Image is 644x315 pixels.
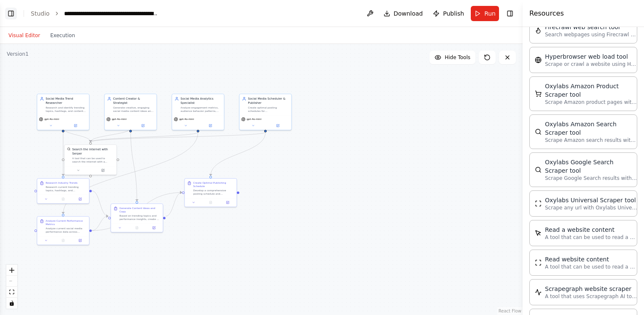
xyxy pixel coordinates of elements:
button: No output available [54,238,72,243]
g: Edge from 2d0cf709-8485-40e7-9a8a-d957135e207b to ff439537-f7ad-4220-a132-61ce53f9ffdf [209,132,268,176]
div: Based on trending topics and performance insights, create a comprehensive content strategy with s... [119,214,160,221]
g: Edge from 32116b67-f92f-4a66-bdb7-1604c6dba508 to fea2588a-93c9-48e9-83c8-fe88752ec694 [89,128,133,142]
p: Search webpages using Firecrawl and return the results [545,31,638,38]
img: HyperbrowserLoadTool [535,57,542,63]
h4: Resources [529,8,564,19]
g: Edge from 63b2bbe6-568e-4fbf-b0ed-f48ae2ed931e to 4a652555-3676-48c5-9a48-069a5dd68e26 [92,189,108,218]
img: SerperDevTool [67,147,70,151]
button: Open in side panel [131,123,155,128]
div: Research current trending topics, hashtags, and conversation themes in the {industry} industry ac... [46,185,86,192]
button: Open in side panel [199,123,223,128]
div: Generate Content Ideas and CopyBased on trending topics and performance insights, create a compre... [110,204,163,232]
button: No output available [54,196,72,201]
button: Open in side panel [220,200,235,205]
button: Open in side panel [91,168,115,173]
span: gpt-4o-mini [44,117,59,121]
span: Run [484,9,496,18]
p: A tool that can be used to read a website content. [545,234,638,241]
a: Studio [31,10,50,17]
img: OxylabsAmazonProductScraperTool [535,90,542,97]
span: Download [394,9,423,18]
g: Edge from 32116b67-f92f-4a66-bdb7-1604c6dba508 to 4a652555-3676-48c5-9a48-069a5dd68e26 [129,128,139,201]
button: Show left sidebar [5,8,17,19]
button: Open in side panel [73,196,87,201]
div: Social Media Scheduler & PublisherCreate optimal posting schedules for {target_platforms} based o... [239,94,292,130]
div: Content Creator & Strategist [113,97,154,105]
g: Edge from b32c86a1-7cdb-4184-99ec-9cac84d2f197 to 4a652555-3676-48c5-9a48-069a5dd68e26 [92,214,108,233]
span: Publish [443,9,464,18]
button: Hide Tools [429,51,475,64]
div: Oxylabs Universal Scraper tool [545,196,638,204]
div: React Flow controls [6,265,17,309]
div: Analyze engagement metrics, audience behavior patterns, and performance data across {target_platf... [180,106,221,113]
div: Create optimal posting schedules for {target_platforms} based on audience analytics and engagemen... [248,106,289,113]
img: OxylabsUniversalScraperTool [535,200,542,207]
div: Research Industry TrendsResearch current trending topics, hashtags, and conversation themes in th... [37,178,89,204]
button: Execution [45,30,80,41]
div: Social Media Analytics Specialist [180,97,221,105]
img: FirecrawlSearchTool [535,27,542,34]
div: Create Optimal Publishing ScheduleDevelop a comprehensive posting schedule and publishing workflo... [184,178,237,207]
p: Scrape any url with Oxylabs Universal Scraper [545,204,638,211]
p: Scrape Amazon search results with Oxylabs Amazon Search Scraper [545,137,638,144]
div: Oxylabs Google Search Scraper tool [545,158,638,175]
img: ScrapegraphScrapeTool [535,289,542,296]
button: toggle interactivity [6,298,17,309]
g: Edge from 4a652555-3676-48c5-9a48-069a5dd68e26 to ff439537-f7ad-4220-a132-61ce53f9ffdf [166,190,182,218]
div: Hyperbrowser web load tool [545,52,638,61]
div: Read a website content [545,225,638,234]
div: Generate creative, engaging social media content ideas and copy optimized for {target_platforms} ... [113,106,154,113]
div: Social Media Trend ResearcherResearch and identify trending topics, hashtags, and content themes ... [37,94,89,130]
div: Version 1 [7,51,29,57]
div: A tool that can be used to search the internet with a search_query. Supports different search typ... [72,157,114,163]
g: Edge from b32c86a1-7cdb-4184-99ec-9cac84d2f197 to ff439537-f7ad-4220-a132-61ce53f9ffdf [92,190,182,233]
button: No output available [128,225,146,230]
div: SerperDevToolSearch the internet with SerperA tool that can be used to search the internet with a... [64,144,117,175]
div: Firecrawl web search tool [545,23,638,31]
button: Open in side panel [147,225,161,230]
div: Social Media Analytics SpecialistAnalyze engagement metrics, audience behavior patterns, and perf... [172,94,224,130]
div: Read website content [545,255,638,263]
g: Edge from 0b257cf4-5207-4807-9c56-933ecde3e120 to fea2588a-93c9-48e9-83c8-fe88752ec694 [61,128,93,142]
div: Social Media Trend Researcher [46,97,86,105]
img: OxylabsAmazonSearchScraperTool [535,128,542,135]
button: Hide right sidebar [504,8,516,19]
div: Search the internet with Serper [72,147,114,156]
button: Open in side panel [64,123,88,128]
div: Create Optimal Publishing Schedule [193,181,234,188]
span: Hide Tools [445,54,470,61]
button: Open in side panel [266,123,290,128]
g: Edge from a1374cdd-bc18-494a-8ffa-0a6716c10049 to b32c86a1-7cdb-4184-99ec-9cac84d2f197 [61,132,200,214]
span: gpt-4o-mini [247,117,261,121]
g: Edge from 0b257cf4-5207-4807-9c56-933ecde3e120 to 63b2bbe6-568e-4fbf-b0ed-f48ae2ed931e [61,128,65,176]
img: OxylabsGoogleSearchScraperTool [535,166,542,173]
button: Download [380,6,427,21]
button: zoom in [6,265,17,276]
button: Run [471,6,499,21]
p: A tool that uses Scrapegraph AI to intelligently scrape website content. [545,293,638,300]
img: ScrapeElementFromWebsiteTool [535,230,542,236]
div: Develop a comprehensive posting schedule and publishing workflow for {target_platforms} using ana... [193,189,234,196]
div: Research and identify trending topics, hashtags, and content themes in the {industry} industry to... [46,106,86,113]
button: Open in side panel [73,238,87,243]
a: React Flow attribution [499,309,521,313]
div: Oxylabs Amazon Product Scraper tool [545,82,638,99]
span: gpt-4o-mini [179,117,194,121]
button: fit view [6,287,17,298]
p: Scrape Amazon product pages with Oxylabs Amazon Product Scraper [545,99,638,106]
div: Research Industry Trends [46,181,78,185]
div: Content Creator & StrategistGenerate creative, engaging social media content ideas and copy optim... [104,94,157,130]
nav: breadcrumb [31,9,159,18]
p: Scrape Google Search results with Oxylabs Google Search Scraper [545,175,638,182]
p: Scrape or crawl a website using Hyperbrowser and return the contents in properly formatted markdo... [545,61,638,68]
div: Generate Content Ideas and Copy [119,206,160,213]
div: Analyze current social media performance data across {target_platforms} to understand audience be... [46,227,86,234]
button: Visual Editor [3,30,45,41]
div: Analyze Current Performance MetricsAnalyze current social media performance data across {target_p... [37,216,89,245]
div: Oxylabs Amazon Search Scraper tool [545,120,638,137]
button: Publish [429,6,467,21]
p: A tool that can be used to read a website content. [545,263,638,270]
img: ScrapeWebsiteTool [535,259,542,266]
div: Analyze Current Performance Metrics [46,219,86,226]
div: Scrapegraph website scraper [545,285,638,293]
